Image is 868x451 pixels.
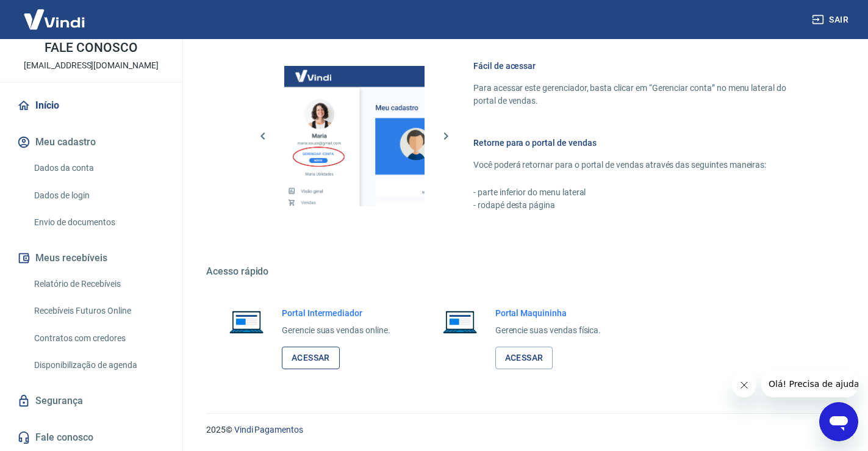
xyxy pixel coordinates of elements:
a: Recebíveis Futuros Online [29,298,168,323]
iframe: Botão para abrir a janela de mensagens [819,402,858,441]
p: FALE CONOSCO [45,41,137,54]
p: Gerencie suas vendas online. [282,324,390,337]
span: Olá! Precisa de ajuda? [7,9,102,18]
a: Acessar [282,347,340,369]
a: Segurança [15,388,168,414]
h5: Acesso rápido [206,265,839,278]
a: Relatório de Recebíveis [29,272,168,297]
button: Sair [809,9,853,31]
p: [EMAIL_ADDRESS][DOMAIN_NAME] [24,59,159,72]
a: Envio de documentos [29,210,168,235]
a: Dados da conta [29,156,168,181]
a: Contratos com credores [29,326,168,351]
img: Imagem da dashboard mostrando o botão de gerenciar conta na sidebar no lado esquerdo [284,66,425,206]
a: Vindi Pagamentos [234,425,303,435]
a: Acessar [495,347,553,369]
img: Imagem de um notebook aberto [221,307,272,336]
h6: Portal Maquininha [495,307,601,319]
button: Meus recebíveis [15,245,168,272]
iframe: Fechar mensagem [732,373,756,397]
a: Disponibilização de agenda [29,353,168,378]
p: 2025 © [206,424,839,436]
h6: Portal Intermediador [282,307,390,319]
iframe: Mensagem da empresa [761,370,858,397]
img: Imagem de um notebook aberto [434,307,486,336]
h6: Retorne para o portal de vendas [473,137,809,149]
h6: Fácil de acessar [473,60,809,72]
a: Fale conosco [15,424,168,451]
img: Vindi [15,1,94,38]
p: Para acessar este gerenciador, basta clicar em “Gerenciar conta” no menu lateral do portal de ven... [473,82,809,107]
button: Meu cadastro [15,129,168,156]
p: - parte inferior do menu lateral [473,186,809,199]
a: Dados de login [29,183,168,208]
p: Você poderá retornar para o portal de vendas através das seguintes maneiras: [473,159,809,171]
a: Início [15,92,168,119]
p: - rodapé desta página [473,199,809,212]
p: Gerencie suas vendas física. [495,324,601,337]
